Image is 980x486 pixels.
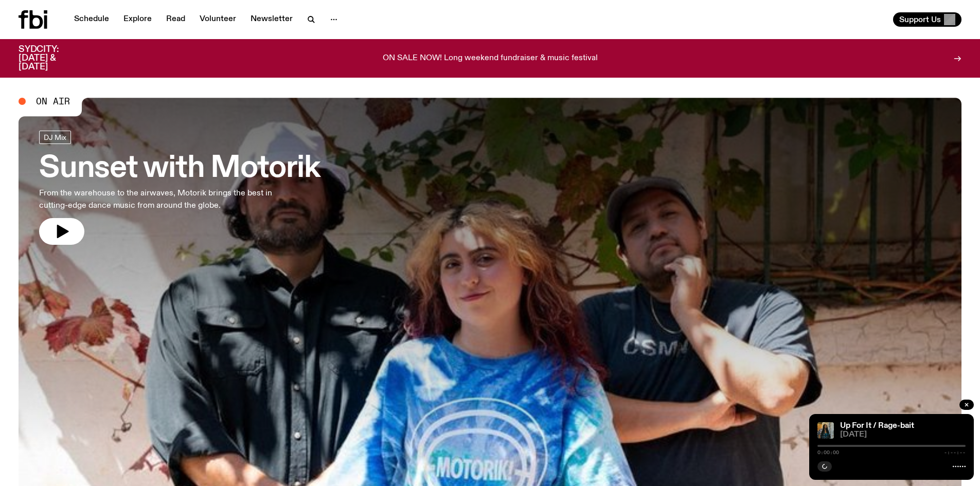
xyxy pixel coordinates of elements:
a: Up For It / Rage-bait [840,422,914,430]
span: -:--:-- [944,450,966,455]
a: Explore [117,12,158,27]
span: On Air [36,97,70,106]
a: Newsletter [244,12,299,27]
h3: SYDCITY: [DATE] & [DATE] [19,45,84,71]
a: Sunset with MotorikFrom the warehouse to the airwaves, Motorik brings the best in cutting-edge da... [39,131,319,245]
span: DJ Mix [44,133,66,141]
a: Read [160,12,191,27]
button: Support Us [893,12,961,27]
span: [DATE] [840,431,966,439]
span: Support Us [899,15,941,24]
a: DJ Mix [39,131,71,144]
img: Ify - a Brown Skin girl with black braided twists, looking up to the side with her tongue stickin... [817,422,834,439]
a: Volunteer [193,12,242,27]
p: From the warehouse to the airwaves, Motorik brings the best in cutting-edge dance music from arou... [39,187,302,212]
a: Schedule [68,12,115,27]
p: ON SALE NOW! Long weekend fundraiser & music festival [383,54,598,63]
h3: Sunset with Motorik [39,154,319,183]
span: 0:00:00 [817,450,839,455]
